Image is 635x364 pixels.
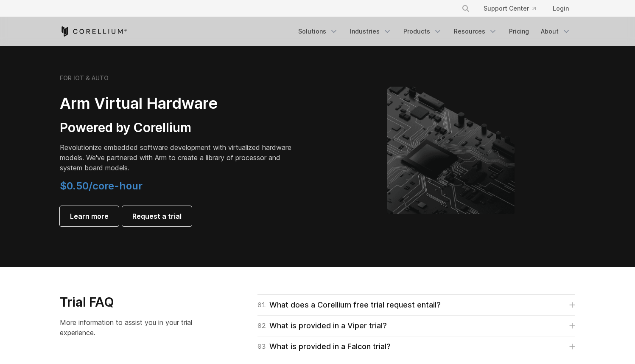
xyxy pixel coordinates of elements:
[293,24,576,39] div: Navigation Menu
[122,206,192,226] a: Request a trial
[257,299,441,311] div: What does a Corellium free trial request entail?
[257,341,391,353] div: What is provided in a Falcon trial?
[257,320,575,332] a: 02What is provided in a Viper trial?
[132,211,182,221] span: Request a trial
[60,94,297,113] h2: Arm Virtual Hardware
[345,24,397,39] a: Industries
[504,24,534,39] a: Pricing
[60,120,297,136] h3: Powered by Corellium
[257,341,266,353] span: 03
[477,1,543,16] a: Support Center
[458,1,473,16] button: Search
[546,1,576,16] a: Login
[60,74,109,82] h6: FOR IOT & AUTO
[60,180,143,192] span: $0.50/core-hour
[257,320,266,332] span: 02
[60,26,127,37] a: Corellium Home
[398,24,447,39] a: Products
[60,317,209,338] p: More information to assist you in your trial experience.
[257,299,575,311] a: 01What does a Corellium free trial request entail?
[451,1,576,16] div: Navigation Menu
[70,211,109,221] span: Learn more
[257,299,266,311] span: 01
[536,24,576,39] a: About
[60,206,119,226] a: Learn more
[449,24,502,39] a: Resources
[257,341,575,353] a: 03What is provided in a Falcon trial?
[60,142,297,173] p: Revolutionize embedded software development with virtualized hardware models. We've partnered wit...
[293,24,343,39] a: Solutions
[257,320,387,332] div: What is provided in a Viper trial?
[387,87,515,214] img: Corellium's ARM Virtual Hardware Platform
[60,294,209,310] h3: Trial FAQ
